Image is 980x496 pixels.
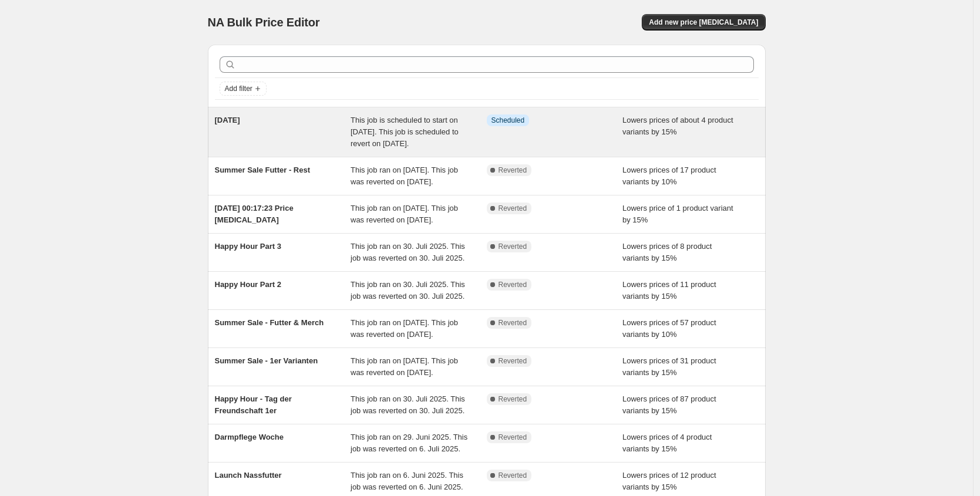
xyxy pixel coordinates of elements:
span: This job is scheduled to start on [DATE]. This job is scheduled to revert on [DATE]. [351,116,459,148]
span: Summer Sale Futter - Rest [215,166,311,174]
span: Launch Nassfutter [215,471,282,480]
span: Happy Hour Part 3 [215,242,281,251]
span: Add filter [225,84,252,93]
button: Add new price [MEDICAL_DATA] [642,14,765,31]
span: Reverted [499,394,527,404]
span: Reverted [499,433,527,442]
span: [DATE] [215,116,240,124]
span: Scheduled [491,116,525,125]
button: Add filter [220,82,267,96]
span: NA Bulk Price Editor [208,16,320,29]
span: This job ran on [DATE]. This job was reverted on [DATE]. [351,166,458,186]
span: Darmpflege Woche [215,433,284,441]
span: Reverted [499,318,527,328]
span: This job ran on 30. Juli 2025. This job was reverted on 30. Juli 2025. [351,394,465,415]
span: This job ran on [DATE]. This job was reverted on [DATE]. [351,318,458,339]
span: This job ran on 29. Juni 2025. This job was reverted on 6. Juli 2025. [351,433,467,453]
span: Summer Sale - Futter & Merch [215,318,324,327]
span: Lowers price of 1 product variant by 15% [622,204,733,224]
span: Add new price [MEDICAL_DATA] [649,18,758,27]
span: [DATE] 00:17:23 Price [MEDICAL_DATA] [215,204,294,224]
span: Lowers prices of 31 product variants by 15% [622,356,716,377]
span: Reverted [499,280,527,289]
span: Lowers prices of 12 product variants by 15% [622,471,716,491]
span: Lowers prices of 57 product variants by 10% [622,318,716,339]
span: Happy Hour - Tag der Freundschaft 1er [215,394,292,415]
span: Summer Sale - 1er Varianten [215,356,318,365]
span: Lowers prices of about 4 product variants by 15% [622,116,733,136]
span: Lowers prices of 87 product variants by 15% [622,394,716,415]
span: This job ran on 30. Juli 2025. This job was reverted on 30. Juli 2025. [351,280,465,301]
span: This job ran on 30. Juli 2025. This job was reverted on 30. Juli 2025. [351,242,465,262]
span: Lowers prices of 11 product variants by 15% [622,280,716,301]
span: Lowers prices of 8 product variants by 15% [622,242,712,262]
span: This job ran on [DATE]. This job was reverted on [DATE]. [351,356,458,377]
span: Reverted [499,471,527,480]
span: Reverted [499,166,527,175]
span: Happy Hour Part 2 [215,280,281,289]
span: Lowers prices of 17 product variants by 10% [622,166,716,186]
span: This job ran on 6. Juni 2025. This job was reverted on 6. Juni 2025. [351,471,463,491]
span: Reverted [499,356,527,366]
span: Reverted [499,242,527,251]
span: Lowers prices of 4 product variants by 15% [622,433,712,453]
span: This job ran on [DATE]. This job was reverted on [DATE]. [351,204,458,224]
span: Reverted [499,204,527,213]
